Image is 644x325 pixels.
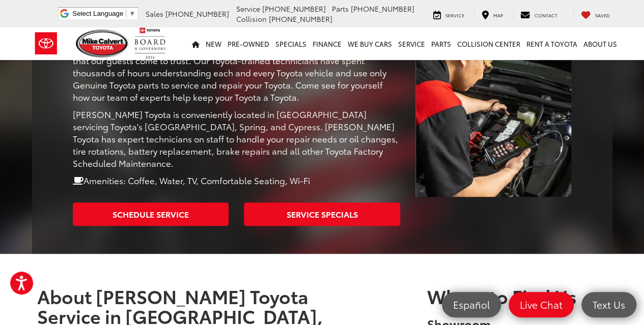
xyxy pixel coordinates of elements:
[345,27,395,60] a: WE BUY CARS
[236,14,267,24] span: Collision
[332,4,349,14] span: Parts
[73,174,400,186] p: Amenities: Coffee, Water, TV, Comfortable Seating, Wi-Fi
[523,27,580,60] a: Rent a Toyota
[581,292,636,317] a: Text Us
[244,202,400,225] a: Service Specials
[76,29,130,57] img: Mike Calvert Toyota
[262,4,326,14] span: [PHONE_NUMBER]
[580,27,620,60] a: About Us
[426,9,472,19] a: Service
[509,292,574,317] a: Live Chat
[73,202,229,225] a: Schedule Service
[236,4,260,14] span: Service
[73,108,400,169] p: [PERSON_NAME] Toyota is conveniently located in [GEOGRAPHIC_DATA] servicing Toyota's [GEOGRAPHIC_...
[442,292,501,317] a: Español
[72,10,135,17] a: Select Language​
[448,298,495,311] span: Español
[27,27,65,60] img: Toyota
[351,4,414,14] span: [PHONE_NUMBER]
[428,27,454,60] a: Parts
[310,27,345,60] a: Finance
[515,298,568,311] span: Live Chat
[595,12,610,18] span: Saved
[395,27,428,60] a: Service
[189,27,203,60] a: Home
[493,12,503,18] span: Map
[415,42,572,197] img: Service Center | Mike Calvert Toyota in Houston TX
[535,12,557,18] span: Contact
[203,27,225,60] a: New
[573,9,618,19] a: My Saved Vehicles
[129,10,135,17] span: ▼
[269,14,332,24] span: [PHONE_NUMBER]
[225,27,272,60] a: Pre-Owned
[474,9,511,19] a: Map
[272,27,310,60] a: Specials
[146,9,163,19] span: Sales
[445,12,464,18] span: Service
[427,286,607,306] h4: Where to Find Us
[165,9,229,19] span: [PHONE_NUMBER]
[513,9,565,19] a: Contact
[454,27,523,60] a: Collision Center
[73,42,400,103] p: [PERSON_NAME] Toyota is committed to providing the care and expert service that our guests come t...
[587,298,630,311] span: Text Us
[72,10,123,17] span: Select Language
[126,10,126,17] span: ​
